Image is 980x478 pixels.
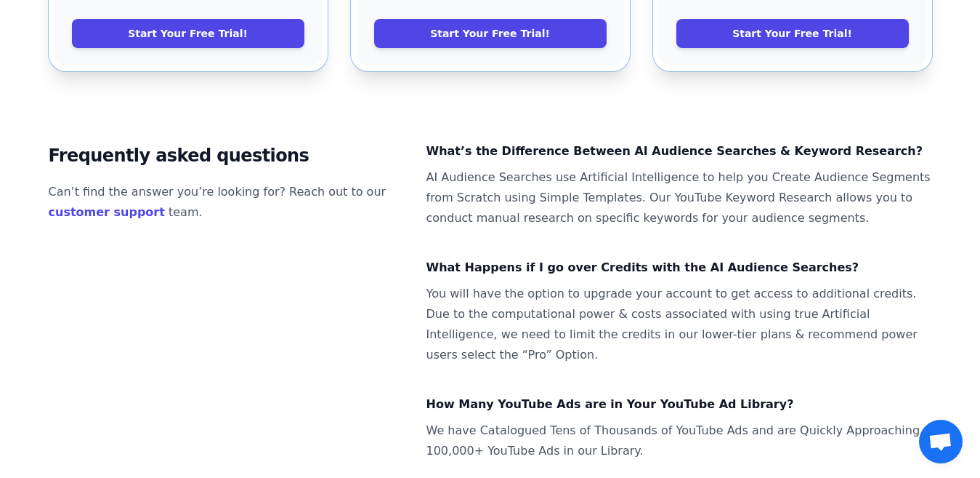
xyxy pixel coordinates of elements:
[426,421,932,461] dd: We have Catalogued Tens of Thousands of YouTube Ads and are Quickly Approaching 100,000+ YouTube ...
[49,182,403,223] p: Can’t find the answer you’re looking for? Reach out to our team.
[426,258,932,278] dt: What Happens if I go over Credits with the AI Audience Searches?
[72,19,304,48] a: Start Your Free Trial!
[49,141,403,170] h2: Frequently asked questions
[426,167,932,228] dd: AI Audience Searches use Artificial Intelligence to help you Create Audience Segments from Scratc...
[426,141,932,162] dt: What’s the Difference Between AI Audience Searches & Keyword Research?
[676,19,909,48] a: Start Your Free Trial!
[919,420,963,463] a: Open chat
[374,19,607,48] a: Start Your Free Trial!
[426,394,932,415] dt: How Many YouTube Ads are in Your YouTube Ad Library?
[49,205,165,219] a: customer support
[426,284,932,365] dd: You will have the option to upgrade your account to get access to additional credits. Due to the ...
